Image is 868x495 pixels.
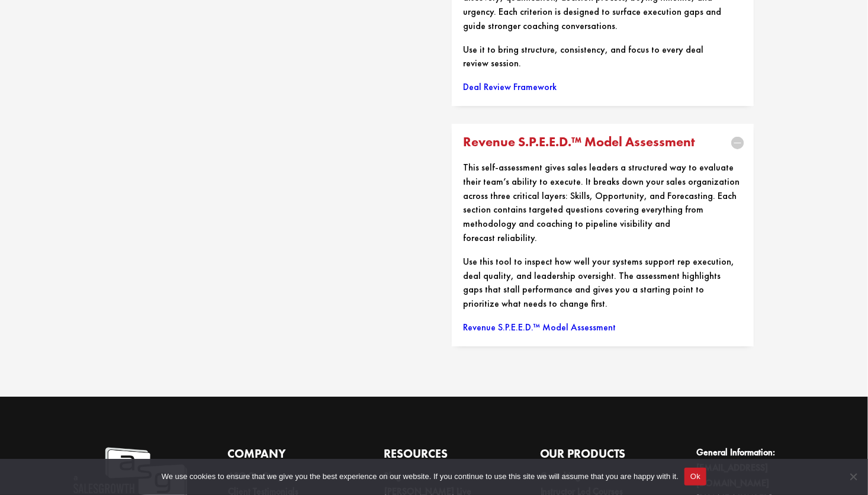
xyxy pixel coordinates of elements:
[464,321,616,333] a: Revenue S.P.E.E.D.™ Model Assessment
[697,445,812,491] li: General Information:
[684,468,706,486] button: Ok
[227,445,343,468] h4: Company
[384,445,499,468] h4: Resources
[540,445,655,468] h4: Our Products
[464,255,742,320] p: Use this tool to inspect how well your systems support rep execution, deal quality, and leadershi...
[847,471,859,483] span: No
[464,43,742,81] p: Use it to bring structure, consistency, and focus to every deal review session.
[464,81,557,93] a: Deal Review Framework
[464,160,742,255] p: This self-assessment gives sales leaders a structured way to evaluate their team’s ability to exe...
[162,471,679,483] span: We use cookies to ensure that we give you the best experience on our website. If you continue to ...
[464,136,742,149] h5: Revenue S.P.E.E.D.™ Model Assessment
